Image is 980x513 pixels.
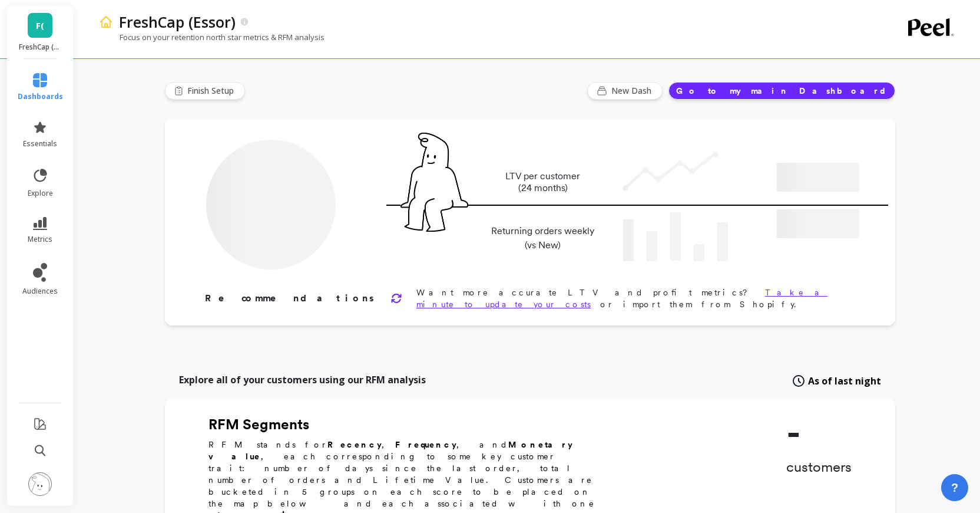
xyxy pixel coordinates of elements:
[395,440,456,449] b: Frequency
[36,19,44,32] span: F(
[179,373,426,387] p: Explore all of your customers using our RFM analysis
[28,472,52,496] img: profile picture
[208,415,609,434] h2: RFM Segments
[488,224,598,252] p: Returning orders weekly (vs New)
[99,15,113,29] img: header icon
[941,474,968,501] button: ?
[611,85,655,97] span: New Dash
[99,32,325,42] p: Focus on your retention north star metrics & RFM analysis
[808,374,881,388] span: As of last night
[23,139,57,149] span: essentials
[951,479,958,496] span: ?
[119,12,236,32] p: FreshCap (Essor)
[28,235,52,244] span: metrics
[19,42,62,52] p: FreshCap (Essor)
[28,189,53,198] span: explore
[786,415,852,450] p: -
[786,458,852,476] p: customers
[205,291,376,305] p: Recommendations
[488,170,598,194] p: LTV per customer (24 months)
[587,82,663,100] button: New Dash
[18,92,63,101] span: dashboards
[400,133,468,232] img: pal seatted on line
[165,82,245,100] button: Finish Setup
[187,85,237,97] span: Finish Setup
[22,287,58,296] span: audiences
[668,82,895,100] button: Go to my main Dashboard
[416,287,857,310] p: Want more accurate LTV and profit metrics? or import them from Shopify.
[327,440,382,449] b: Recency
